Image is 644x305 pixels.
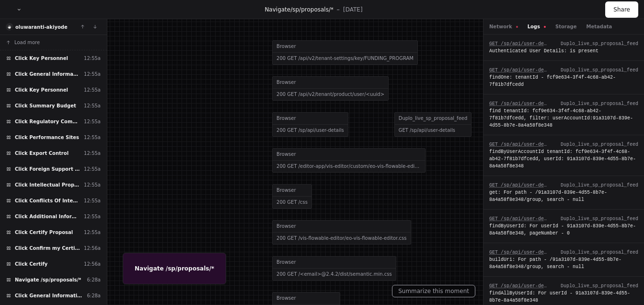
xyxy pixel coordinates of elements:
div: Duplo_live_sp_proposal_feed [561,141,638,148]
div: 6:28a [87,292,101,299]
span: GET /sp/api/user-details [489,68,558,73]
button: Metadata [586,23,612,30]
img: 8.svg [7,24,13,30]
span: GET /sp/api/user-details [489,41,558,47]
div: 12:55a [84,165,101,173]
span: Click Conflicts Of Interest [15,197,80,204]
div: Duplo_live_sp_proposal_feed [561,249,638,256]
a: oluwaranti-akiyode [15,24,68,30]
div: 12:55a [84,86,101,94]
button: Network [489,23,518,30]
div: 12:55a [84,181,101,188]
div: findOne: tenantId - fcf9e634-3f4f-4c68-ab42-7f81b7dfcedd [489,74,638,88]
div: Duplo_live_sp_proposal_feed [561,282,638,290]
span: Click Confirm my Certification [15,245,80,252]
span: GET /sp/api/user-details [489,216,558,222]
div: Duplo_live_sp_proposal_feed [561,100,638,107]
span: GET /sp/api/user-details [489,183,558,188]
button: Share [605,1,638,18]
div: 12:55a [84,134,101,141]
span: Click Performance Sites [15,134,79,141]
span: Click Summary Budget [15,102,76,109]
span: Click Key Personnel [15,55,68,62]
div: 6:28a [87,276,101,283]
div: 12:56a [84,245,101,252]
div: Duplo_live_sp_proposal_feed [561,215,638,223]
span: /sp/proposals/* [290,6,333,13]
div: findAllByUserId: For userId - 91a3107d-839e-4d55-8b7e-8a4a58f8e348 [489,290,638,304]
span: Click Certify [15,260,47,268]
span: Click General Information [15,70,80,78]
span: Click Regulatory Compliance [15,118,80,125]
span: Click General Information [15,292,83,299]
span: GET /sp/api/user-details [489,250,558,255]
button: Storage [555,23,576,30]
span: Click Intellectual Property [15,181,80,188]
span: Click Additional Information [15,213,80,220]
iframe: Open customer support [613,273,639,299]
span: Click Key Personnel [15,86,68,94]
div: 12:55a [84,197,101,204]
span: GET /sp/api/user-details [489,283,558,289]
div: 12:55a [84,55,101,62]
span: Click Certify Proposal [15,229,73,236]
div: findByUserAccountId tenantId: fcf9e634-3f4f-4c68-ab42-7f81b7dfcedd, userId: 91a3107d-839e-4d55-8b... [489,148,638,170]
div: Duplo_live_sp_proposal_feed [561,67,638,74]
span: Click Foreign Support & Collaboration [15,165,80,173]
div: 12:55a [84,118,101,125]
div: 12:55a [84,150,101,157]
div: Duplo_live_sp_proposal_feed [561,182,638,189]
div: findByUserId: For userId - 91a3107d-839e-4d55-8b7e-8a4a58f8e348, pageNumber - 0 [489,223,638,237]
div: Duplo_live_sp_proposal_feed [561,40,638,47]
div: buildUri: For path - /91a3107d-839e-4d55-8b7e-8a4a58f8e348/group, search - null [489,256,638,270]
span: Click Export Control [15,150,69,157]
div: get: For path - /91a3107d-839e-4d55-8b7e-8a4a58f8e348/group, search - null [489,189,638,203]
button: Summarize this moment [392,285,475,297]
button: Logs [528,23,546,30]
div: 12:55a [84,213,101,220]
div: Authenticated User Details: is present [489,47,638,55]
div: 12:55a [84,70,101,78]
div: 12:56a [84,260,101,268]
div: find tenantId: fcf9e634-3f4f-4c68-ab42-7f81b7dfcedd, filter: userAccountId:91a3107d-839e-4d55-8b7... [489,107,638,129]
div: 12:55a [84,102,101,109]
span: Navigate /sp/proposals/* [15,276,81,283]
span: GET /sp/api/user-details [489,101,558,106]
div: 12:55a [84,229,101,236]
span: Load more [14,39,40,46]
span: GET /sp/api/user-details [489,142,558,147]
p: [DATE] [343,6,363,13]
span: Navigate [264,6,290,13]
